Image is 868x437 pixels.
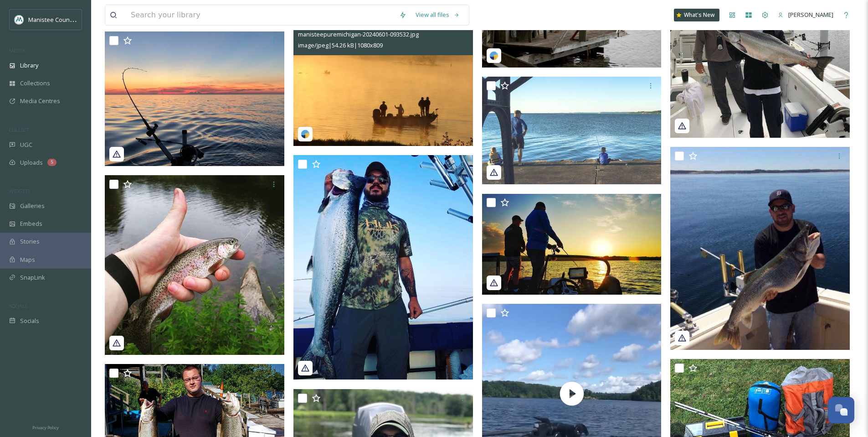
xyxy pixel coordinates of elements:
a: Privacy Policy [32,421,59,432]
span: Embeds [20,219,42,228]
img: chase_maser-20240601-093142.jpg [482,194,662,295]
span: UGC [20,140,32,149]
img: nickscott021-20240601-093339.jpg [105,175,284,355]
img: manisteepuremichigan-20240601-093532.jpg [293,11,473,146]
span: SOCIALS [9,302,27,309]
span: image/jpeg | 54.26 kB | 1080 x 809 [298,41,383,49]
span: Stories [20,237,40,246]
input: Search your library [126,5,395,25]
span: Media Centres [20,97,60,105]
span: Manistee County Tourism [28,15,98,24]
span: Galleries [20,202,45,210]
img: snapsea-logo.png [301,130,310,139]
span: Maps [20,255,35,264]
img: logo.jpeg [15,15,24,24]
img: kickingupmudd-20240601-093430.jpg [293,155,473,380]
span: WIDGETS [9,187,30,194]
img: 027b29eace35d479ac766e093a6caf5e685511455fbd2dcd0ce99fe770f4f9e6.jpg [482,77,662,184]
img: scarpacelureco-20240601-093103.jpg [670,147,850,350]
span: Collections [20,79,50,88]
span: Library [20,61,38,70]
span: Uploads [20,158,43,167]
img: snapsea-logo.png [489,51,498,60]
span: MEDIA [9,47,25,54]
button: Open Chat [828,397,854,423]
span: SnapLink [20,273,45,282]
img: n_aldebaran-20240601-093438.jpg [105,31,284,166]
span: Privacy Policy [32,425,59,431]
span: Socials [20,317,39,325]
div: 5 [47,159,56,166]
a: [PERSON_NAME] [773,6,838,24]
span: [PERSON_NAME] [788,10,833,19]
span: manisteepuremichigan-20240601-093532.jpg [298,30,419,38]
a: What's New [674,9,719,21]
a: View all files [411,6,464,24]
span: COLLECT [9,126,29,133]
